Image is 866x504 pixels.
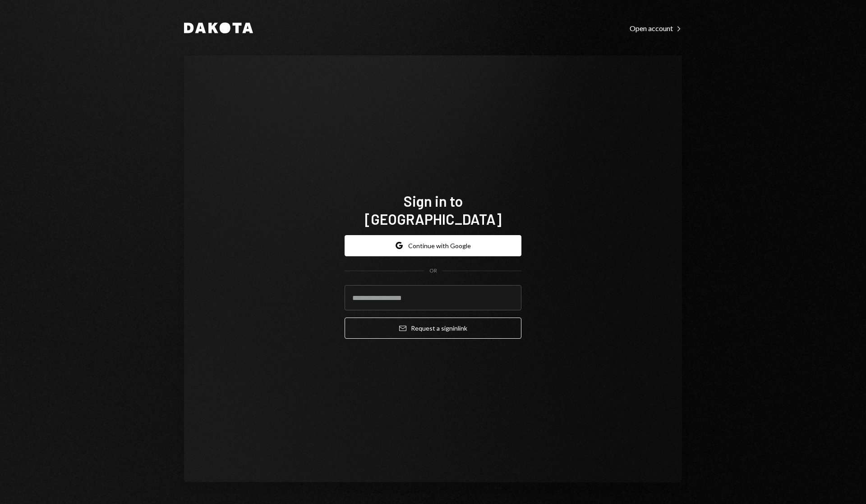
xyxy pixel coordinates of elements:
a: Open account [630,23,682,33]
div: Open account [630,24,682,33]
button: Continue with Google [345,235,521,256]
div: OR [429,267,437,275]
button: Request a signinlink [345,318,521,339]
h1: Sign in to [GEOGRAPHIC_DATA] [345,192,521,228]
